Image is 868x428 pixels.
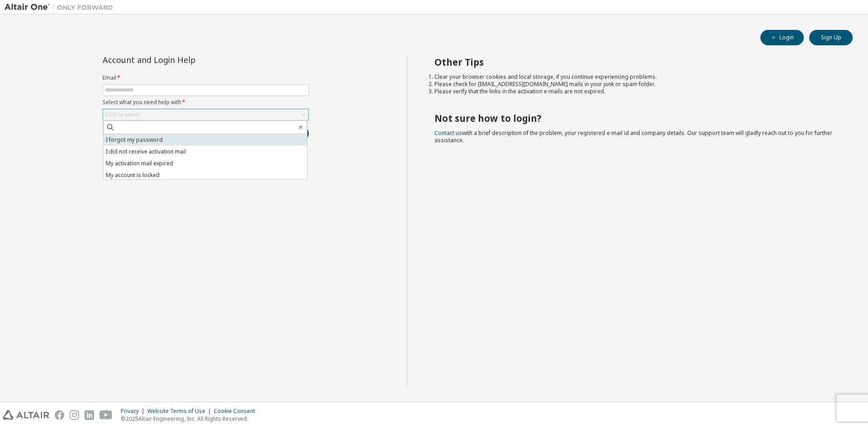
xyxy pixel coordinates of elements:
[214,408,260,415] div: Cookie Consent
[3,410,49,420] img: altair_logo.svg
[147,408,214,415] div: Website Terms of Use
[104,134,307,146] li: I forgot my password
[103,99,309,106] label: Select what you need help with
[809,30,853,45] button: Sign Up
[434,88,837,95] li: Please verify that the links in the activation e-mails are not expired.
[103,109,308,120] div: Click to select
[121,408,147,415] div: Privacy
[434,112,837,124] h2: Not sure how to login?
[434,81,837,88] li: Please check for [EMAIL_ADDRESS][DOMAIN_NAME] mails in your junk or spam folder.
[70,410,79,420] img: instagram.svg
[85,410,94,420] img: linkedin.svg
[5,3,118,12] img: Altair One
[434,56,837,68] h2: Other Tips
[434,129,462,137] a: Contact us
[55,410,64,420] img: facebook.svg
[760,30,804,45] button: Login
[99,410,113,420] img: youtube.svg
[434,73,837,81] li: Clear your browser cookies and local storage, if you continue experiencing problems.
[103,74,309,82] label: Email
[434,129,832,144] span: with a brief description of the problem, your registered e-mail id and company details. Our suppo...
[103,56,268,63] div: Account and Login Help
[105,111,140,118] div: Click to select
[121,415,260,423] p: © 2025 Altair Engineering, Inc. All Rights Reserved.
